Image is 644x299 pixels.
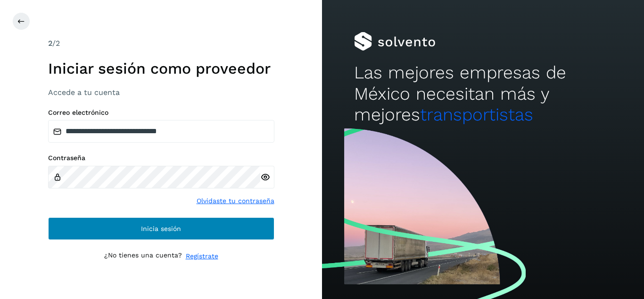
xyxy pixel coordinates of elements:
div: /2 [48,38,274,49]
h2: Las mejores empresas de México necesitan más y mejores [354,62,611,125]
label: Contraseña [48,154,274,162]
h1: Iniciar sesión como proveedor [48,60,274,77]
span: Inicia sesión [141,225,181,232]
a: Olvidaste tu contraseña [197,196,274,206]
label: Correo electrónico [48,109,274,117]
span: 2 [48,39,52,48]
a: Regístrate [186,251,218,261]
span: transportistas [420,104,533,125]
h3: Accede a tu cuenta [48,88,274,97]
p: ¿No tienes una cuenta? [104,251,182,261]
button: Inicia sesión [48,217,274,240]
